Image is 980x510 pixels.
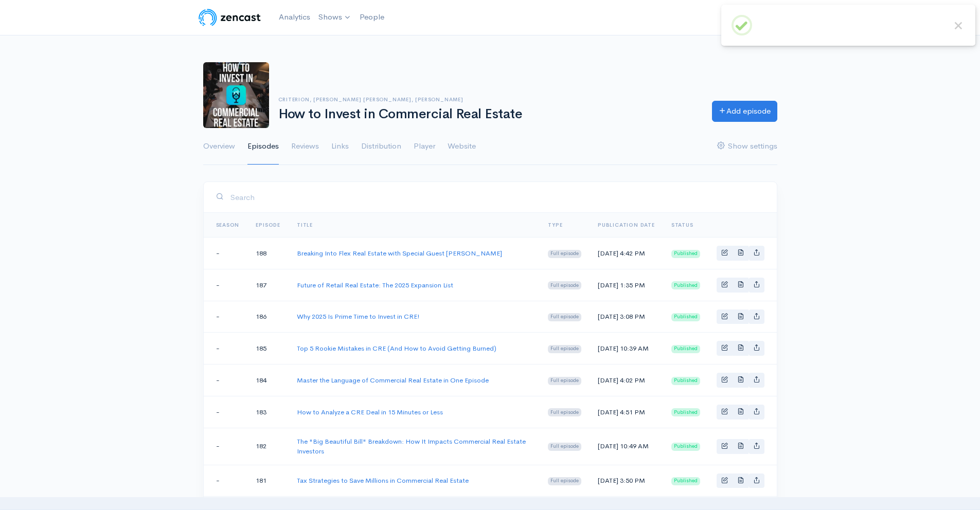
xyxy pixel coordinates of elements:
[717,373,764,388] div: Basic example
[278,107,700,122] h1: How to Invest in Commercial Real Estate
[717,7,754,29] a: Help
[717,341,764,356] div: Basic example
[671,377,700,385] span: Published
[204,238,248,269] td: -
[548,408,581,416] span: Full episode
[247,333,289,365] td: 185
[297,222,313,228] a: Title
[448,128,476,165] a: Website
[297,476,469,485] a: Tax Strategies to Save Millions in Commercial Real Estate
[590,269,663,301] td: [DATE] 1:35 PM
[671,281,700,289] span: Published
[671,313,700,321] span: Published
[247,128,279,165] a: Episodes
[548,443,581,451] span: Full episode
[671,345,700,353] span: Published
[548,222,562,228] a: Type
[204,333,248,365] td: -
[717,128,777,165] a: Show settings
[717,246,764,261] div: Basic example
[548,313,581,321] span: Full episode
[197,7,262,28] img: ZenCast Logo
[247,465,289,497] td: 181
[671,408,700,416] span: Published
[297,312,420,321] a: Why 2025 Is Prime Time to Invest in CRE!
[598,222,655,228] a: Publication date
[717,405,764,420] div: Basic example
[548,377,581,385] span: Full episode
[361,128,401,165] a: Distribution
[297,249,502,258] a: Breaking Into Flex Real Estate with Special Guest [PERSON_NAME]
[952,19,965,32] button: Close this dialog
[247,365,289,396] td: 184
[297,408,443,416] a: How to Analyze a CRE Deal in 15 Minutes or Less
[671,222,693,228] span: Status
[548,477,581,485] span: Full episode
[671,250,700,258] span: Published
[204,365,248,396] td: -
[230,187,764,208] input: Search
[204,396,248,428] td: -
[203,128,235,165] a: Overview
[590,365,663,396] td: [DATE] 4:02 PM
[204,269,248,301] td: -
[671,443,700,451] span: Published
[590,301,663,333] td: [DATE] 3:08 PM
[204,301,248,333] td: -
[247,269,289,301] td: 187
[204,428,248,465] td: -
[590,333,663,365] td: [DATE] 10:39 AM
[548,345,581,353] span: Full episode
[548,250,581,258] span: Full episode
[297,344,496,353] a: Top 5 Rookie Mistakes in CRE (And How to Avoid Getting Burned)
[247,238,289,269] td: 188
[297,437,526,456] a: The "Big Beautiful Bill" Breakdown: How It Impacts Commercial Real Estate Investors
[247,428,289,465] td: 182
[331,128,349,165] a: Links
[717,473,764,488] div: Basic example
[291,128,319,165] a: Reviews
[247,396,289,428] td: 183
[297,281,453,289] a: Future of Retail Real Estate: The 2025 Expansion List
[297,376,489,385] a: Master the Language of Commercial Real Estate in One Episode
[275,6,314,28] a: Analytics
[314,6,355,29] a: Shows
[548,281,581,289] span: Full episode
[717,439,764,454] div: Basic example
[590,428,663,465] td: [DATE] 10:49 AM
[414,128,435,165] a: Player
[717,278,764,293] div: Basic example
[216,222,240,228] a: Season
[204,465,248,497] td: -
[712,101,777,122] a: Add episode
[590,465,663,497] td: [DATE] 3:50 PM
[256,222,280,228] a: Episode
[590,396,663,428] td: [DATE] 4:51 PM
[278,97,700,102] h6: Criterion, [PERSON_NAME] [PERSON_NAME], [PERSON_NAME]
[590,238,663,269] td: [DATE] 4:42 PM
[717,309,764,324] div: Basic example
[247,301,289,333] td: 186
[355,6,388,28] a: People
[671,477,700,485] span: Published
